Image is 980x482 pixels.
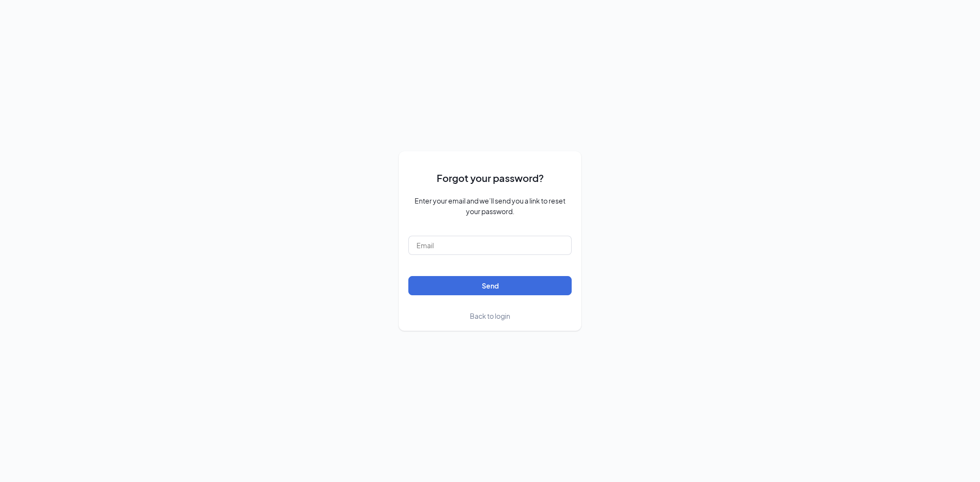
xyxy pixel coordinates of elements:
[437,170,544,185] span: Forgot your password?
[408,195,572,217] span: Enter your email and we’ll send you a link to reset your password.
[408,236,572,255] input: Email
[470,311,510,321] a: Back to login
[408,276,572,295] button: Send
[470,312,510,320] span: Back to login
